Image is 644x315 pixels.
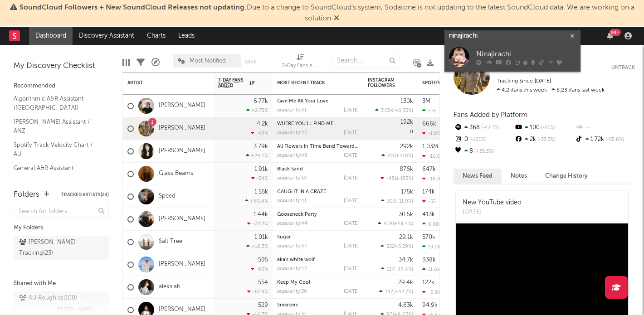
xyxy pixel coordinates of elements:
div: -10.9 % [247,289,268,295]
span: : Due to a change to SoundCloud's system, Sodatone is not updating to the latest SoundCloud data.... [20,4,634,22]
div: My Discovery Checklist [14,61,109,72]
div: -18.4k [422,176,443,182]
span: -153 % [398,176,412,181]
span: -55.6 % [604,137,624,142]
span: -100 % [468,137,487,142]
div: ( ) [381,266,413,272]
div: [DATE] [344,221,359,226]
div: 2k [514,134,574,145]
div: -34 % [251,175,268,181]
div: 368 [454,122,514,134]
a: [PERSON_NAME] Tracking(23) [14,236,109,260]
div: -60 % [251,266,268,272]
a: General A&R Assistant ([GEOGRAPHIC_DATA]) [14,163,100,182]
div: 77k [422,108,436,114]
div: popularity: 47 [277,131,307,136]
div: -1.83k [422,131,443,136]
div: ( ) [381,243,413,249]
a: Sugar [277,235,291,240]
a: [PERSON_NAME] [159,215,205,223]
div: Shared with Me [14,278,109,289]
button: Save [244,59,256,64]
div: popularity: 54 [277,176,307,181]
a: [PERSON_NAME] [159,261,205,268]
span: 322 [386,244,395,249]
span: -39.4 % [395,267,412,272]
div: Folders [14,189,39,200]
span: Tracking Since: [DATE] [497,78,551,84]
div: A&R Pipeline [151,49,160,76]
span: -451 [386,176,397,181]
a: [PERSON_NAME] Assistant / ANZ [14,117,100,136]
div: [DATE] [344,176,359,181]
div: Ninajirachi [476,48,576,59]
div: Recommended [14,81,109,92]
div: ( ) [379,289,413,295]
span: -5.29 % [396,244,412,249]
div: 0 [454,134,514,145]
div: 4.2k [257,121,268,127]
div: 19.2k [422,244,440,250]
a: Give Me All Your Love [277,99,328,104]
button: Tracked Artists(24) [61,193,109,197]
span: 311 [387,154,395,159]
div: Sneakers [277,303,359,308]
a: Keep My Cool [277,280,310,285]
div: -70.2 % [247,221,268,227]
a: Dashboard [29,27,73,45]
a: CAUGHT IN A CRAZE [277,189,326,194]
button: Untrack [611,63,635,72]
div: 1.03M [422,144,438,150]
input: Search for artists [444,30,581,42]
div: [PERSON_NAME] Tracking ( 23 ) [19,237,83,259]
div: +18.3 % [246,243,268,249]
div: WHERE YOU'LL FIND ME [277,121,359,126]
div: 0 [368,117,413,140]
div: Gooseneck Party [277,212,359,217]
div: popularity: 49 [277,153,307,158]
span: 117 [387,267,394,272]
span: 508 [384,222,393,227]
span: Most Notified [190,58,226,64]
div: 7-Day Fans Added (7-Day Fans Added) [282,49,318,76]
a: Discovery Assistant [73,27,141,45]
div: 3.79k [254,144,268,150]
button: Change History [536,169,597,184]
span: 7-Day Fans Added [218,78,247,88]
input: Search... [332,54,400,68]
div: popularity: 44 [277,221,307,226]
div: 174k [422,189,435,195]
a: Algorithmic A&R Assistant ([GEOGRAPHIC_DATA]) [14,94,100,112]
div: 4.63k [398,302,413,308]
div: -55 [422,199,436,204]
div: Instagram Followers [368,78,400,88]
div: Filters [137,49,145,76]
div: +2.75 % [246,107,268,113]
div: My Folders [14,223,109,233]
div: [DATE] [344,199,359,204]
div: 3M [422,98,430,104]
div: ( ) [378,221,413,227]
span: -11.9 % [397,199,412,204]
div: Keep My Cool [277,280,359,285]
div: CAUGHT IN A CRAZE [277,189,359,194]
span: Fans Added by Platform [454,111,527,118]
a: [PERSON_NAME] [159,102,205,110]
input: Search for folders... [14,205,109,218]
a: aleksiah [159,283,181,291]
div: 554 [258,280,268,286]
a: Ninajirachi [444,42,581,72]
div: Give Me All Your Love [277,99,359,104]
div: [DATE] [344,131,359,136]
div: 100 [514,122,574,134]
div: 29.1k [399,234,413,240]
a: All Flowers In Time Bend Towards The Sun [277,144,378,149]
div: 647k [422,166,436,172]
div: popularity: 36 [277,289,307,294]
div: Sugar [277,235,359,240]
a: [PERSON_NAME] [159,125,205,132]
div: 192k [400,119,413,125]
span: +6.35 % [395,108,412,113]
div: 1.72k [575,134,635,145]
div: ( ) [381,198,413,204]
